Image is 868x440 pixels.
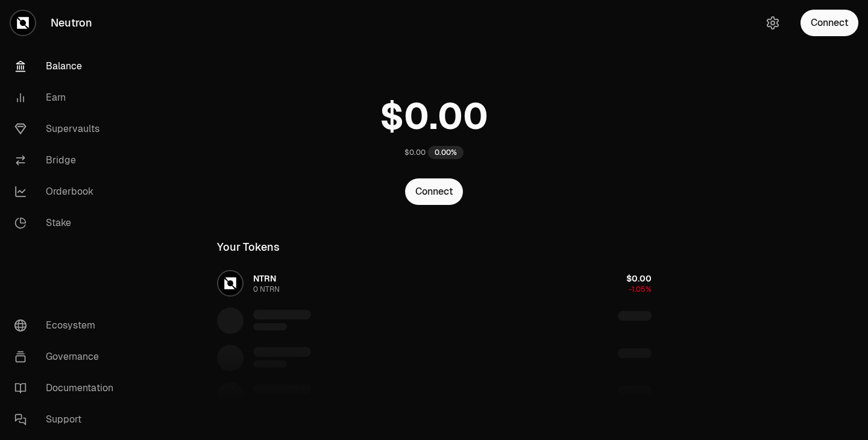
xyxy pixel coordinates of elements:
a: Bridge [5,145,130,176]
a: Earn [5,82,130,113]
div: 0.00% [428,146,464,159]
button: Connect [800,10,858,36]
a: Governance [5,341,130,372]
a: Balance [5,51,130,82]
a: Documentation [5,372,130,404]
a: Orderbook [5,176,130,207]
a: Ecosystem [5,310,130,341]
button: Connect [405,178,463,205]
a: Supervaults [5,113,130,145]
div: Your Tokens [217,239,280,256]
div: $0.00 [404,148,426,157]
a: Support [5,404,130,435]
a: Stake [5,207,130,239]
